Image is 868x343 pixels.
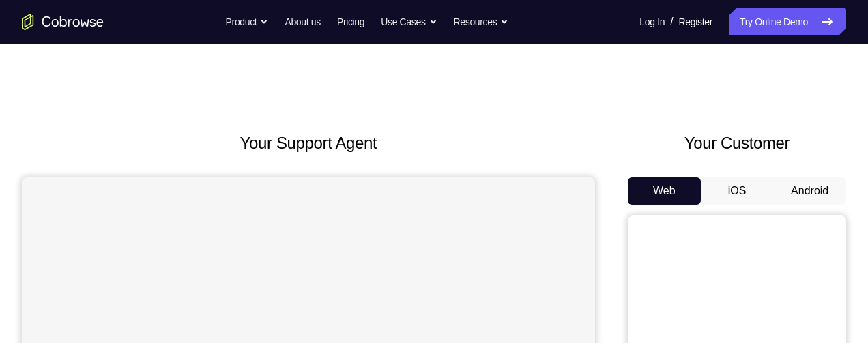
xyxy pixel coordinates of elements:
h2: Your Customer [628,131,846,155]
a: Try Online Demo [729,8,846,35]
button: iOS [701,177,774,205]
a: Log In [639,8,665,35]
h2: Your Support Agent [22,131,595,155]
a: Register [679,8,712,35]
button: Resources [454,8,509,35]
button: Use Cases [381,8,437,35]
a: Go to the home page [22,14,104,30]
a: About us [285,8,320,35]
a: Pricing [337,8,364,35]
button: Web [628,177,701,205]
button: Product [226,8,269,35]
button: Android [773,177,846,205]
span: / [670,14,673,30]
